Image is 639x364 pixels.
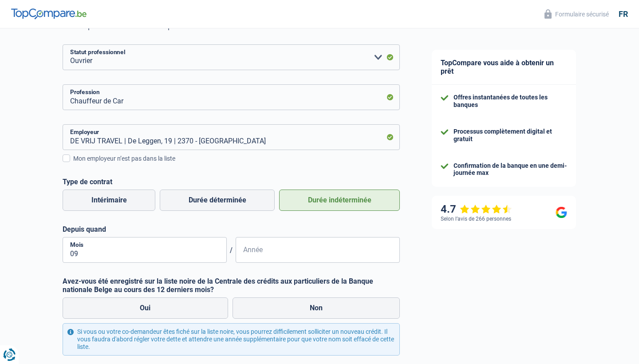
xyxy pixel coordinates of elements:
[441,203,512,216] div: 4.7
[63,190,155,211] label: Intérimaire
[454,162,567,177] div: Confirmation de la banque en une demi-journée max
[432,50,576,85] div: TopCompare vous aide à obtenir un prêt
[454,94,567,109] div: Offres instantanées de toutes les banques
[227,246,236,254] span: /
[63,297,228,319] label: Oui
[63,225,400,233] label: Depuis quand
[160,190,275,211] label: Durée déterminée
[63,178,400,186] label: Type de contrat
[619,9,628,19] div: fr
[63,124,400,150] input: Cherchez votre employeur
[279,190,400,211] label: Durée indéterminée
[73,154,400,163] div: Mon employeur n’est pas dans la liste
[441,216,511,222] div: Selon l’avis de 266 personnes
[63,277,400,294] label: Avez-vous été enregistré sur la liste noire de la Centrale des crédits aux particuliers de la Ban...
[11,8,87,19] img: TopCompare Logo
[233,297,400,319] label: Non
[454,128,567,143] div: Processus complètement digital et gratuit
[539,7,614,21] button: Formulaire sécurisé
[63,323,400,355] div: Si vous ou votre co-demandeur êtes fiché sur la liste noire, vous pourrez difficilement sollicite...
[63,237,227,263] input: MM
[236,237,400,263] input: AAAA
